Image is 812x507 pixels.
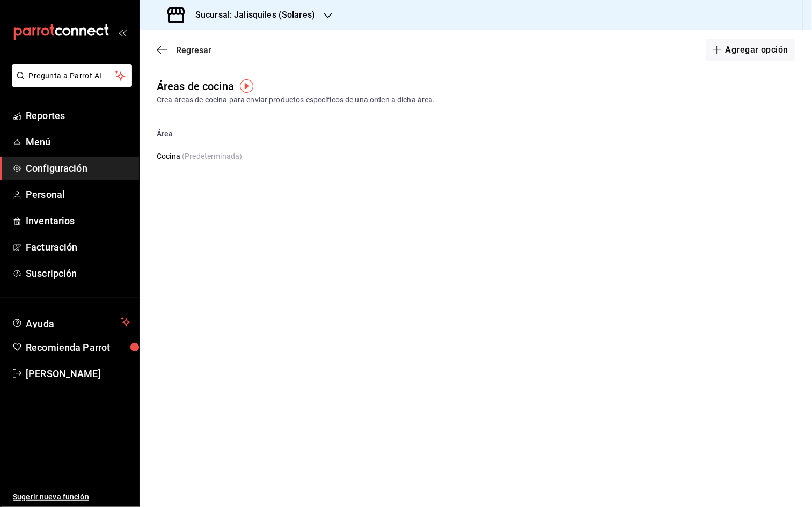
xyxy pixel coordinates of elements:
button: Regresar [157,45,211,55]
td: Cocina [140,138,674,174]
span: Suscripción [26,266,130,281]
img: Tooltip marker [240,79,253,93]
span: Personal [26,187,130,202]
span: Pregunta a Parrot AI [29,70,115,82]
span: Ayuda [26,315,116,328]
span: (Predeterminada) [182,152,242,160]
span: Reportes [26,108,130,123]
th: Área [140,123,674,138]
h3: Sucursal: Jalisquiles (Solares) [187,9,315,21]
table: discountsTable [140,123,812,174]
span: Facturación [26,240,130,254]
span: Regresar [176,45,211,55]
button: Agregar opción [706,39,795,61]
span: Configuración [26,161,130,175]
span: Sugerir nueva función [13,491,130,503]
span: Inventarios [26,214,130,228]
div: Crea áreas de cocina para enviar productos específicos de una orden a dicha área. [157,94,795,106]
button: open_drawer_menu [118,28,127,36]
span: Menú [26,135,130,149]
span: [PERSON_NAME] [26,366,130,381]
button: Pregunta a Parrot AI [12,64,132,87]
a: Pregunta a Parrot AI [8,78,132,89]
div: Áreas de cocina [157,78,234,94]
span: Recomienda Parrot [26,340,130,355]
